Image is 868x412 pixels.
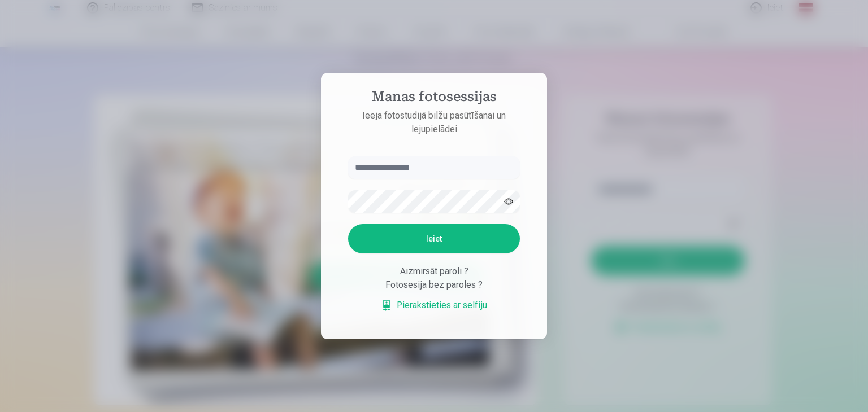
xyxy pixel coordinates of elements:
a: Pierakstieties ar selfiju [381,299,487,312]
div: Fotosesija bez paroles ? [348,278,520,292]
div: Aizmirsāt paroli ? [348,265,520,278]
button: Ieiet [348,224,520,253]
p: Ieeja fotostudijā bilžu pasūtīšanai un lejupielādei [337,109,531,136]
h4: Manas fotosessijas [337,89,531,109]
